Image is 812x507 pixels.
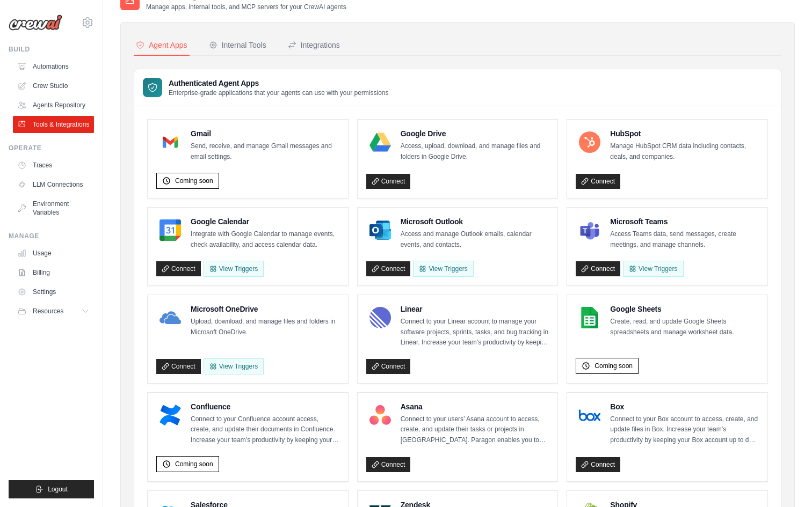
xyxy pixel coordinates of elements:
[579,307,600,328] img: Google Sheets Logo
[576,174,620,189] a: Connect
[369,131,391,153] img: Google Drive Logo
[169,78,389,89] h3: Authenticated Agent Apps
[207,35,269,56] button: Internal Tools
[13,157,94,174] a: Traces
[191,128,339,139] h4: Gmail
[610,414,759,446] p: Connect to your Box account to access, create, and update files in Box. Increase your team’s prod...
[579,219,600,241] img: Microsoft Teams Logo
[366,174,411,189] a: Connect
[191,401,339,412] h4: Confluence
[610,216,759,227] h4: Microsoft Teams
[13,283,94,300] a: Settings
[610,304,759,314] h4: Google Sheets
[191,141,339,162] p: Send, receive, and manage Gmail messages and email settings.
[286,35,342,56] button: Integrations
[9,232,94,240] div: Manage
[401,414,549,446] p: Connect to your users’ Asana account to access, create, and update their tasks or projects in [GE...
[191,304,339,314] h4: Microsoft OneDrive
[610,141,759,162] p: Manage HubSpot CRM data including contacts, deals, and companies.
[13,58,94,75] a: Automations
[9,480,94,498] button: Logout
[13,77,94,94] a: Crew Studio
[401,141,549,162] p: Access, upload, download, and manage files and folders in Google Drive.
[13,97,94,114] a: Agents Repository
[13,245,94,262] a: Usage
[33,307,63,315] span: Resources
[401,304,549,314] h4: Linear
[191,317,339,337] p: Upload, download, and manage files and folders in Microsoft OneDrive.
[369,307,391,328] img: Linear Logo
[160,219,181,241] img: Google Calendar Logo
[9,14,62,31] img: Logo
[48,485,68,494] span: Logout
[9,144,94,152] div: Operate
[366,457,411,472] a: Connect
[401,128,549,139] h4: Google Drive
[579,131,600,153] img: HubSpot Logo
[209,40,266,50] div: Internal Tools
[413,261,473,277] : View Triggers
[13,303,94,320] button: Resources
[191,216,339,227] h4: Google Calendar
[160,131,181,153] img: Gmail Logo
[369,405,391,426] img: Asana Logo
[366,261,411,276] a: Connect
[576,457,620,472] a: Connect
[13,195,94,221] a: Environment Variables
[623,261,683,277] : View Triggers
[160,307,181,328] img: Microsoft OneDrive Logo
[576,261,620,276] a: Connect
[175,460,213,468] span: Coming soon
[204,358,264,374] : View Triggers
[610,317,759,337] p: Create, read, and update Google Sheets spreadsheets and manage worksheet data.
[204,261,264,277] button: View Triggers
[579,405,600,426] img: Box Logo
[13,176,94,193] a: LLM Connections
[9,45,94,54] div: Build
[610,401,759,412] h4: Box
[288,40,340,50] div: Integrations
[13,264,94,281] a: Billing
[401,401,549,412] h4: Asana
[136,40,187,50] div: Agent Apps
[401,317,549,348] p: Connect to your Linear account to manage your software projects, sprints, tasks, and bug tracking...
[13,116,94,133] a: Tools & Integrations
[156,261,201,276] a: Connect
[401,216,549,227] h4: Microsoft Outlook
[191,414,339,446] p: Connect to your Confluence account access, create, and update their documents in Confluence. Incr...
[610,229,759,250] p: Access Teams data, send messages, create meetings, and manage channels.
[175,177,213,185] span: Coming soon
[146,3,346,11] p: Manage apps, internal tools, and MCP servers for your CrewAI agents
[369,219,391,241] img: Microsoft Outlook Logo
[595,362,633,370] span: Coming soon
[401,229,549,250] p: Access and manage Outlook emails, calendar events, and contacts.
[191,229,339,250] p: Integrate with Google Calendar to manage events, check availability, and access calendar data.
[366,359,411,374] a: Connect
[156,359,201,374] a: Connect
[134,35,190,56] button: Agent Apps
[169,89,389,97] p: Enterprise-grade applications that your agents can use with your permissions
[160,405,181,426] img: Confluence Logo
[610,128,759,139] h4: HubSpot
